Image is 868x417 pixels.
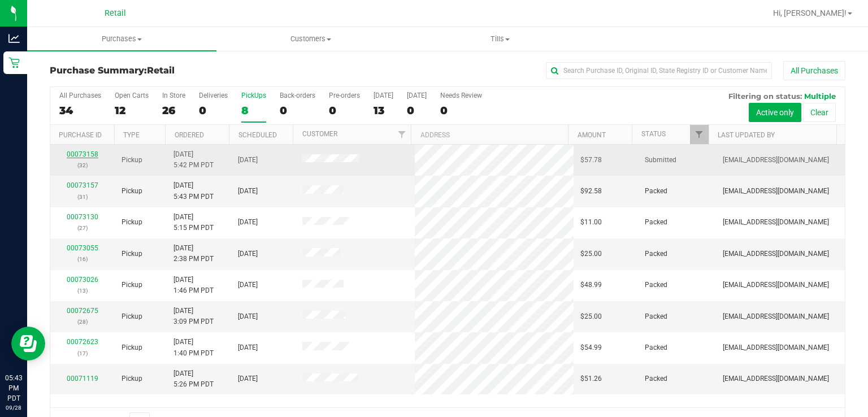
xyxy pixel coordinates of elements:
span: Hi, [PERSON_NAME]! [773,8,847,18]
p: (32) [57,160,108,171]
span: [DATE] 5:42 PM PDT [173,149,214,171]
span: $54.99 [580,342,602,353]
div: 8 [241,104,266,117]
span: Pickup [121,280,142,290]
a: Type [123,131,140,139]
span: $57.78 [580,155,602,166]
div: 34 [59,104,101,117]
span: Pickup [121,186,142,197]
button: All Purchases [783,61,845,80]
span: Retail [147,65,175,76]
span: Pickup [121,155,142,166]
span: [DATE] [238,155,258,166]
span: [EMAIL_ADDRESS][DOMAIN_NAME] [723,373,829,384]
span: Packed [645,311,667,322]
a: Amount [578,131,606,139]
div: All Purchases [59,92,101,99]
span: Packed [645,249,667,259]
div: Needs Review [440,92,482,99]
span: Pickup [121,217,142,228]
a: 00073026 [67,276,98,284]
p: (16) [57,254,108,264]
span: [DATE] [238,249,258,259]
span: [DATE] 5:26 PM PDT [173,368,214,390]
p: (17) [57,348,108,359]
span: Packed [645,186,667,197]
span: Retail [105,8,126,18]
span: Packed [645,342,667,353]
div: 0 [407,104,427,117]
div: 0 [199,104,228,117]
a: 00072675 [67,307,98,315]
a: 00073158 [67,150,98,158]
div: Pre-orders [329,92,360,99]
span: [DATE] 1:40 PM PDT [173,337,214,358]
a: Scheduled [238,131,277,139]
a: Customer [302,130,337,138]
a: Customers [216,27,406,51]
a: Tills [406,27,595,51]
a: 00073055 [67,244,98,252]
p: (28) [57,316,108,327]
span: Pickup [121,249,142,259]
p: (27) [57,223,108,233]
a: Purchase ID [59,131,102,139]
span: [DATE] [238,342,258,353]
span: [DATE] 5:15 PM PDT [173,212,214,233]
span: $11.00 [580,217,602,228]
p: 05:43 PM PDT [5,373,22,403]
span: [DATE] [238,373,258,384]
a: Last Updated By [718,131,775,139]
button: Clear [803,103,836,122]
span: [EMAIL_ADDRESS][DOMAIN_NAME] [723,311,829,322]
span: $48.99 [580,280,602,290]
div: [DATE] [407,92,427,99]
span: Pickup [121,342,142,353]
div: 0 [280,104,315,117]
span: [DATE] 5:43 PM PDT [173,180,214,202]
div: Deliveries [199,92,228,99]
span: Packed [645,280,667,290]
span: [DATE] 1:46 PM PDT [173,275,214,296]
a: 00072623 [67,338,98,346]
span: [EMAIL_ADDRESS][DOMAIN_NAME] [723,217,829,228]
span: [EMAIL_ADDRESS][DOMAIN_NAME] [723,280,829,290]
h3: Purchase Summary: [50,66,315,76]
div: Open Carts [115,92,149,99]
span: $51.26 [580,373,602,384]
span: Submitted [645,155,676,166]
span: [EMAIL_ADDRESS][DOMAIN_NAME] [723,342,829,353]
div: 0 [440,104,482,117]
span: $25.00 [580,249,602,259]
a: Ordered [175,131,204,139]
p: (13) [57,285,108,296]
div: In Store [162,92,185,99]
div: [DATE] [374,92,393,99]
div: Back-orders [280,92,315,99]
th: Address [411,125,568,145]
a: Filter [392,125,411,144]
input: Search Purchase ID, Original ID, State Registry ID or Customer Name... [546,62,772,79]
div: PickUps [241,92,266,99]
span: [EMAIL_ADDRESS][DOMAIN_NAME] [723,155,829,166]
span: [DATE] 2:38 PM PDT [173,243,214,264]
a: 00073157 [67,181,98,189]
span: Purchases [27,34,216,44]
div: 12 [115,104,149,117]
span: [DATE] [238,217,258,228]
span: $92.58 [580,186,602,197]
span: [DATE] [238,186,258,197]
span: Multiple [804,92,836,101]
span: Customers [217,34,405,44]
span: [DATE] [238,280,258,290]
inline-svg: Retail [8,57,20,68]
a: Filter [690,125,709,144]
span: Packed [645,217,667,228]
p: 09/28 [5,403,22,412]
p: (31) [57,192,108,202]
button: Active only [749,103,801,122]
div: 26 [162,104,185,117]
span: Packed [645,373,667,384]
span: Pickup [121,373,142,384]
span: $25.00 [580,311,602,322]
